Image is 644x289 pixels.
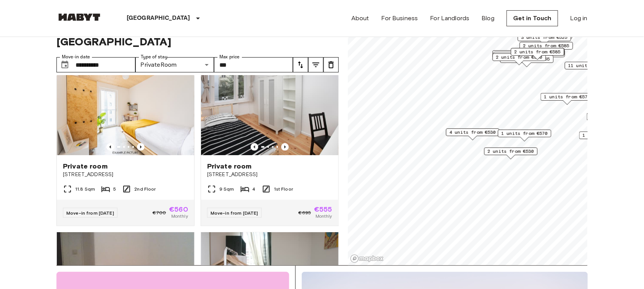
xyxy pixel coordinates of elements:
[565,62,621,74] div: Map marker
[106,143,114,151] button: Previous image
[201,64,339,226] a: Marketing picture of unit DE-01-232-03MPrevious imagePrevious imagePrivate room[STREET_ADDRESS]9 ...
[207,162,252,171] span: Private room
[587,113,640,125] div: Map marker
[382,14,418,23] a: For Business
[66,210,114,216] span: Move-in from [DATE]
[127,14,190,23] p: [GEOGRAPHIC_DATA]
[314,206,332,213] span: €555
[570,14,588,23] a: Log in
[63,171,188,178] span: [STREET_ADDRESS]
[219,54,240,60] label: Max price
[57,64,194,156] img: Marketing picture of unit DE-01-07-005-01Q
[493,52,547,64] div: Map marker
[75,186,95,193] span: 11.8 Sqm
[430,14,470,23] a: For Landlords
[169,206,188,213] span: €560
[348,13,588,266] canvas: Map
[219,186,234,193] span: 9 Sqm
[137,143,145,151] button: Previous image
[351,14,369,23] a: About
[501,130,548,137] span: 1 units from €570
[316,213,332,220] span: Monthly
[207,171,332,178] span: [STREET_ADDRESS]
[484,148,538,159] div: Map marker
[135,57,214,72] div: PrivateRoom
[511,48,564,60] div: Map marker
[446,128,499,140] div: Map marker
[251,143,258,151] button: Previous image
[253,186,256,193] span: 4
[293,57,308,72] button: tune
[544,93,591,100] span: 1 units from €570
[541,93,594,105] div: Map marker
[449,129,496,136] span: 4 units from €530
[496,51,543,58] span: 2 units from €495
[299,209,311,216] span: €695
[134,186,156,193] span: 2nd Floor
[56,64,195,226] a: Marketing picture of unit DE-01-07-005-01QPrevious imagePrevious imagePrivate room[STREET_ADDRESS...
[308,57,324,72] button: tune
[507,10,558,26] a: Get in Touch
[583,132,629,139] span: 1 units from €565
[514,48,561,55] span: 2 units from €585
[141,54,167,60] label: Type of stay
[520,42,573,54] div: Map marker
[113,186,116,193] span: 5
[201,64,338,156] img: Marketing picture of unit DE-01-232-03M
[324,57,339,72] button: tune
[63,162,108,171] span: Private room
[56,13,102,21] img: Habyt
[497,52,543,59] span: 1 units from €540
[281,143,289,151] button: Previous image
[153,209,166,216] span: €700
[493,50,546,62] div: Map marker
[518,34,571,45] div: Map marker
[498,130,551,141] div: Map marker
[521,34,568,41] span: 3 units from €525
[568,62,618,69] span: 11 units from €565
[482,14,495,23] a: Blog
[496,54,543,61] span: 2 units from €580
[62,54,90,60] label: Move-in date
[274,186,293,193] span: 1st Floor
[350,254,384,263] a: Mapbox logo
[579,132,633,143] div: Map marker
[211,210,258,216] span: Move-in from [DATE]
[523,42,570,49] span: 2 units from €585
[171,213,188,220] span: Monthly
[57,57,72,72] button: Choose date, selected date is 25 Aug 2025
[493,53,546,65] div: Map marker
[488,148,534,155] span: 2 units from €530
